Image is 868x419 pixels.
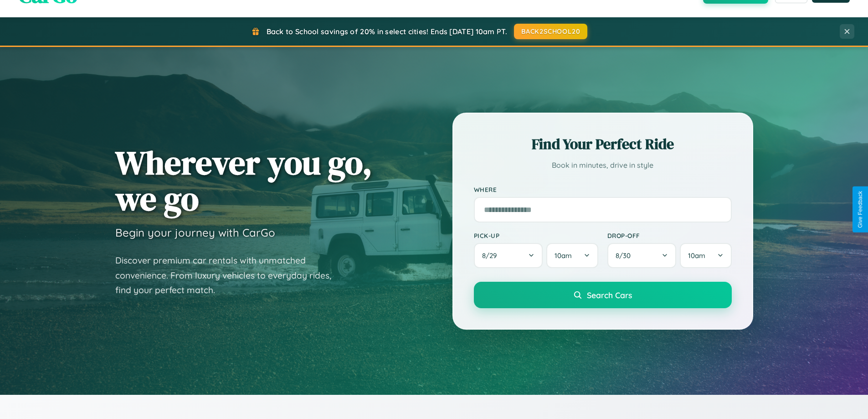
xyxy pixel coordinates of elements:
div: Give Feedback [857,191,863,228]
p: Discover premium car rentals with unmatched convenience. From luxury vehicles to everyday rides, ... [115,253,343,298]
label: Drop-off [607,232,732,239]
button: 10am [546,243,598,268]
span: 8 / 30 [616,251,635,260]
span: 10am [688,251,705,260]
button: BACK2SCHOOL20 [514,24,587,39]
h3: Begin your journey with CarGo [115,226,275,239]
span: 10am [555,251,572,260]
button: 10am [680,243,731,268]
h1: Wherever you go, we go [115,145,372,217]
span: Search Cars [587,290,632,300]
span: 8 / 29 [482,251,501,260]
button: 8/30 [607,243,677,268]
h2: Find Your Perfect Ride [474,134,732,154]
button: 8/29 [474,243,543,268]
label: Where [474,186,732,193]
span: Back to School savings of 20% in select cities! Ends [DATE] 10am PT. [267,27,507,36]
p: Book in minutes, drive in style [474,159,732,172]
label: Pick-up [474,232,598,239]
button: Search Cars [474,282,732,308]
